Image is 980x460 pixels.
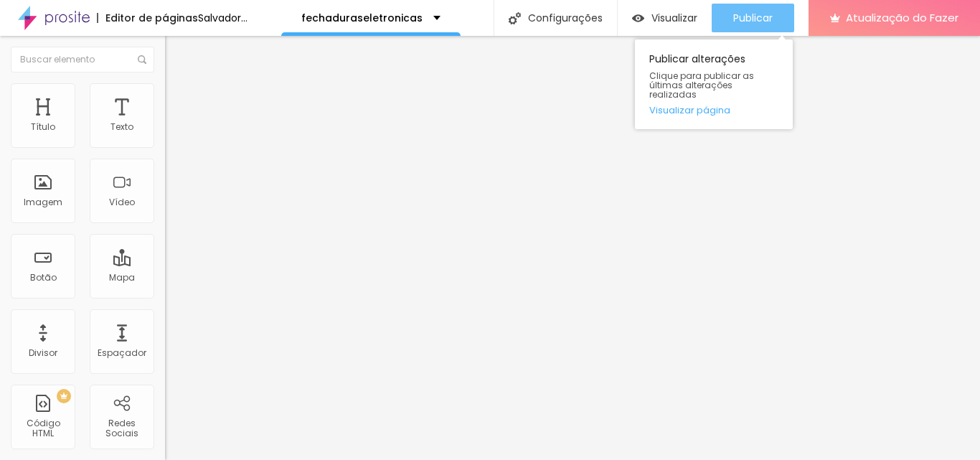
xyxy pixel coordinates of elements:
font: Editor de páginas [105,11,198,25]
font: fechaduraseletronicas [301,11,423,25]
font: Atualização do Fazer [846,10,958,25]
font: Publicar alterações [649,52,745,66]
img: view-1.svg [632,12,644,24]
font: Espaçador [98,347,146,359]
img: Ícone [509,12,521,24]
font: Configurações [528,11,603,25]
font: Imagem [24,196,62,208]
iframe: Editor [165,36,980,460]
img: Ícone [138,55,146,64]
button: Publicar [712,4,794,32]
input: Buscar elemento [11,47,154,72]
font: Salvador... [198,11,248,25]
a: Visualizar página [649,105,778,115]
font: Redes Sociais [105,417,138,439]
font: Clique para publicar as últimas alterações realizadas [649,70,754,100]
font: Visualizar página [649,103,730,117]
font: Botão [30,271,57,283]
font: Título [31,121,55,133]
button: Visualizar [618,4,712,32]
font: Código HTML [27,417,60,439]
font: Divisor [29,347,57,359]
font: Vídeo [109,196,135,208]
font: Visualizar [651,11,697,25]
font: Mapa [109,271,135,283]
font: Publicar [733,11,773,25]
font: Texto [110,121,133,133]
